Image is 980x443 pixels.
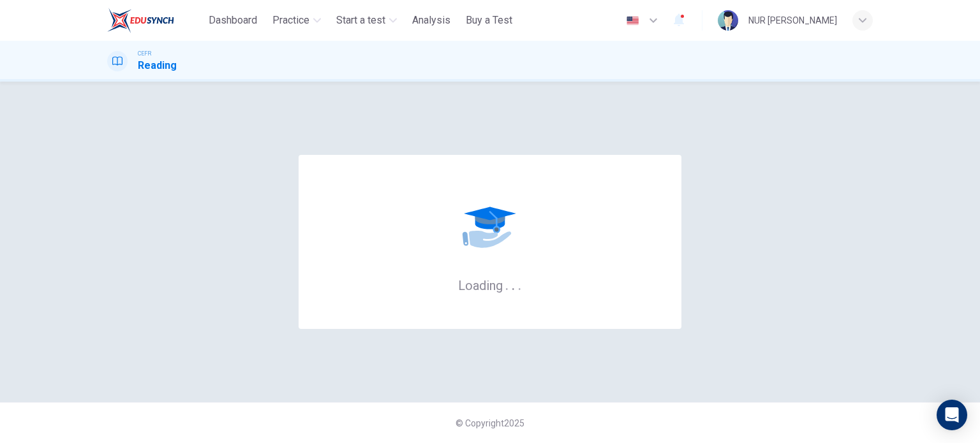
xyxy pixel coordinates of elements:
[461,9,517,32] button: Buy a Test
[625,16,641,25] img: en
[138,58,177,73] h1: Reading
[748,13,837,28] div: NUR [PERSON_NAME]
[407,9,456,32] button: Analysis
[517,273,522,294] h6: .
[272,13,309,28] span: Practice
[718,10,738,31] img: Profile picture
[505,273,509,294] h6: .
[412,13,450,28] span: Analysis
[267,9,326,32] button: Practice
[209,13,257,28] span: Dashboard
[331,9,402,32] button: Start a test
[138,49,151,58] span: CEFR
[937,400,967,430] div: Open Intercom Messenger
[107,8,174,33] img: ELTC logo
[456,418,524,428] span: © Copyright 2025
[204,9,262,32] button: Dashboard
[458,277,522,293] h6: Loading
[336,13,385,28] span: Start a test
[466,13,512,28] span: Buy a Test
[511,273,516,294] h6: .
[107,8,204,33] a: ELTC logo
